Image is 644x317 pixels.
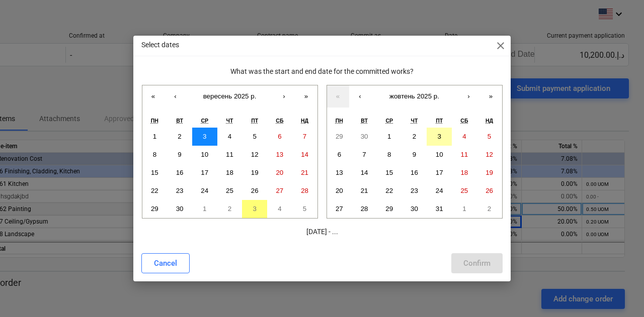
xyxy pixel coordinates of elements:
abbr: 4 вересня 2025 р. [228,133,231,140]
button: 5 жовтня 2025 р. [292,200,317,218]
abbr: середа [385,118,393,124]
button: 8 вересня 2025 р. [142,146,168,164]
button: › [273,85,295,108]
button: » [480,85,502,108]
button: 30 вересня 2025 р. [352,128,377,146]
abbr: 22 жовтня 2025 р. [385,187,393,194]
abbr: 2 жовтня 2025 р. [413,133,416,140]
abbr: 12 вересня 2025 р. [251,151,259,158]
abbr: понеділок [336,118,343,124]
abbr: 1 листопада 2025 р. [462,205,466,213]
abbr: 15 вересня 2025 р. [151,169,158,176]
button: вересень 2025 р. [187,85,273,108]
abbr: 5 вересня 2025 р. [253,133,256,140]
button: 20 жовтня 2025 р. [327,182,352,200]
button: 8 жовтня 2025 р. [377,146,402,164]
button: 5 вересня 2025 р. [242,128,267,146]
abbr: 25 жовтня 2025 р. [460,187,468,194]
abbr: 20 вересня 2025 р. [276,169,283,176]
button: 1 жовтня 2025 р. [377,128,402,146]
button: 7 вересня 2025 р. [292,128,317,146]
button: 25 жовтня 2025 р. [452,182,477,200]
button: 26 жовтня 2025 р. [477,182,502,200]
abbr: 30 жовтня 2025 р. [411,205,418,213]
abbr: 17 жовтня 2025 р. [436,169,443,176]
abbr: 6 вересня 2025 р. [278,133,281,140]
button: 29 вересня 2025 р. [142,200,168,218]
button: 31 жовтня 2025 р. [427,200,452,218]
button: 12 жовтня 2025 р. [477,146,502,164]
abbr: 30 вересня 2025 р. [361,133,368,140]
abbr: 5 жовтня 2025 р. [303,205,306,213]
abbr: 5 жовтня 2025 р. [488,133,491,140]
abbr: 3 жовтня 2025 р. [253,205,256,213]
span: жовтень 2025 р. [389,92,439,100]
abbr: 14 вересня 2025 р. [301,151,308,158]
abbr: 27 вересня 2025 р. [276,187,283,194]
abbr: 1 жовтня 2025 р. [203,205,206,213]
abbr: 7 вересня 2025 р. [303,133,306,140]
button: 22 жовтня 2025 р. [377,182,402,200]
abbr: четвер [226,118,233,124]
button: 2 листопада 2025 р. [477,200,502,218]
button: 14 вересня 2025 р. [292,146,317,164]
abbr: 24 вересня 2025 р. [201,187,208,194]
button: 6 жовтня 2025 р. [327,146,352,164]
abbr: 2 вересня 2025 р. [178,133,181,140]
button: 27 вересня 2025 р. [267,182,292,200]
button: жовтень 2025 р. [371,85,458,108]
abbr: 12 жовтня 2025 р. [486,151,493,158]
abbr: 1 жовтня 2025 р. [387,133,391,140]
button: 21 жовтня 2025 р. [352,182,377,200]
abbr: пʼятниця [436,118,443,124]
button: 3 вересня 2025 р. [192,128,217,146]
abbr: 28 вересня 2025 р. [301,187,308,194]
button: ‹ [349,85,371,108]
button: 9 вересня 2025 р. [167,146,192,164]
abbr: 16 вересня 2025 р. [176,169,184,176]
abbr: 30 вересня 2025 р. [176,205,184,213]
div: Cancel [154,257,177,270]
button: 27 жовтня 2025 р. [327,200,352,218]
button: 30 жовтня 2025 р. [402,200,427,218]
button: 13 жовтня 2025 р. [327,164,352,182]
button: 17 жовтня 2025 р. [427,164,452,182]
button: 1 жовтня 2025 р. [192,200,217,218]
abbr: 20 жовтня 2025 р. [336,187,343,194]
button: 24 вересня 2025 р. [192,182,217,200]
abbr: 25 вересня 2025 р. [226,187,233,194]
button: « [327,85,349,108]
button: 28 жовтня 2025 р. [352,200,377,218]
abbr: 28 жовтня 2025 р. [361,205,368,213]
button: 29 жовтня 2025 р. [377,200,402,218]
button: 1 вересня 2025 р. [142,128,168,146]
button: 19 вересня 2025 р. [242,164,267,182]
abbr: 2 листопада 2025 р. [488,205,491,213]
abbr: субота [460,118,468,124]
abbr: 27 жовтня 2025 р. [336,205,343,213]
abbr: 19 вересня 2025 р. [251,169,259,176]
abbr: 26 вересня 2025 р. [251,187,259,194]
button: 28 вересня 2025 р. [292,182,317,200]
abbr: 22 вересня 2025 р. [151,187,158,194]
button: 2 жовтня 2025 р. [402,128,427,146]
abbr: 15 жовтня 2025 р. [385,169,393,176]
abbr: 8 вересня 2025 р. [153,151,156,158]
abbr: 29 вересня 2025 р. [151,205,158,213]
abbr: 4 жовтня 2025 р. [278,205,281,213]
button: 26 вересня 2025 р. [242,182,267,200]
button: 16 жовтня 2025 р. [402,164,427,182]
abbr: 3 вересня 2025 р. [203,133,206,140]
button: 17 вересня 2025 р. [192,164,217,182]
button: 3 жовтня 2025 р. [242,200,267,218]
button: 12 вересня 2025 р. [242,146,267,164]
button: 4 вересня 2025 р. [217,128,243,146]
abbr: 23 вересня 2025 р. [176,187,184,194]
abbr: 21 жовтня 2025 р. [361,187,368,194]
abbr: 23 жовтня 2025 р. [411,187,418,194]
abbr: 9 жовтня 2025 р. [413,151,416,158]
button: « [142,85,165,108]
button: 18 вересня 2025 р. [217,164,243,182]
abbr: вівторок [361,118,368,124]
abbr: 7 жовтня 2025 р. [362,151,366,158]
